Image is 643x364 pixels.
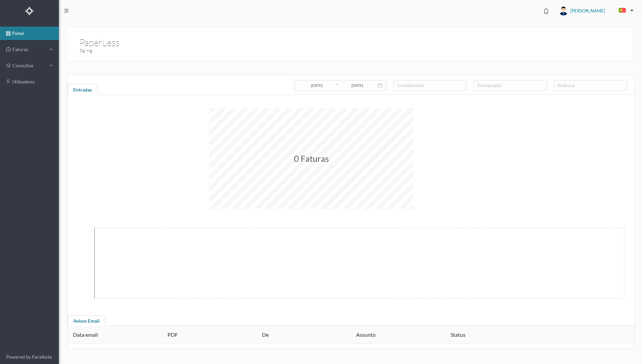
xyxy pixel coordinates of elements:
i: icon: calendar [378,83,382,88]
span: Data email [73,331,98,338]
div: condomínio [398,82,460,89]
div: Avisos Email [68,315,105,329]
h3: Painel [79,47,353,55]
span: Status [451,331,465,338]
div: fornecedor [478,82,540,89]
div: Entradas [68,84,98,98]
i: icon: menu-fold [64,8,69,13]
button: PT [613,5,636,16]
input: Data final [339,82,376,89]
span: consultas [12,62,46,69]
img: Logo [25,7,34,15]
div: rubrica [558,82,620,89]
img: user_titan3.af2715ee.jpg [559,6,568,15]
span: 0 Faturas [294,153,329,163]
span: Faturas [11,46,48,53]
i: icon: bell [542,7,551,15]
input: Data inicial [298,82,335,89]
span: De [262,331,269,338]
h1: PaperLess [79,35,120,38]
span: PDF [167,331,178,338]
span: Assunto [356,331,376,338]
